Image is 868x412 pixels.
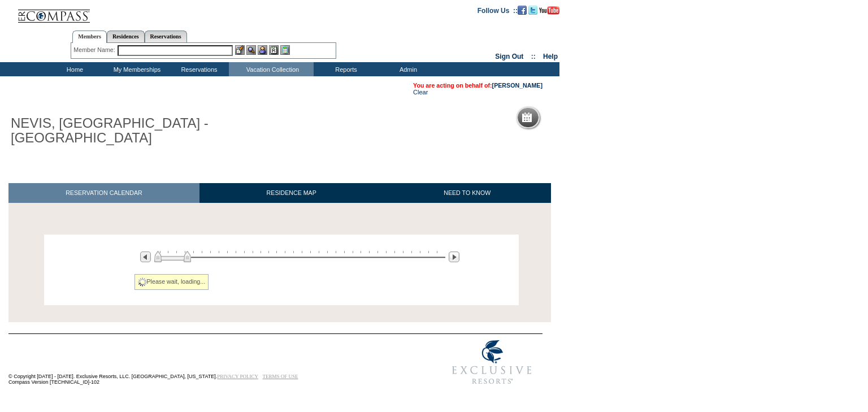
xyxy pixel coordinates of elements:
td: Reports [314,62,376,76]
a: Help [543,53,558,60]
img: Exclusive Resorts [441,334,542,391]
a: Residences [107,31,145,42]
img: Impersonate [258,45,267,55]
span: You are acting on behalf of: [413,82,542,89]
a: Sign Out [495,53,523,60]
td: Home [42,62,105,76]
img: b_edit.gif [235,45,245,55]
img: Reservations [269,45,279,55]
img: Follow us on Twitter [528,6,537,15]
td: Follow Us :: [478,6,518,15]
img: Previous [140,251,151,262]
a: Clear [413,89,428,96]
a: [PERSON_NAME] [492,82,542,89]
a: Become our fan on Facebook [518,6,527,13]
td: Admin [376,62,438,76]
a: NEED TO KNOW [383,183,551,203]
td: © Copyright [DATE] - [DATE]. Exclusive Resorts, LLC. [GEOGRAPHIC_DATA], [US_STATE]. Compass Versi... [8,335,404,391]
a: Subscribe to our YouTube Channel [539,6,559,13]
a: RESIDENCE MAP [199,183,384,203]
a: Reservations [145,31,187,42]
img: Subscribe to our YouTube Channel [539,6,559,15]
h5: Reservation Calendar [536,114,623,122]
a: RESERVATION CALENDAR [8,183,199,203]
img: b_calculator.gif [280,45,290,55]
a: Follow us on Twitter [528,6,537,13]
td: Reservations [167,62,229,76]
a: Members [72,31,107,43]
span: :: [531,53,536,60]
img: View [246,45,256,55]
td: Vacation Collection [229,62,314,76]
div: Please wait, loading... [134,274,209,290]
div: Member Name: [73,45,117,55]
h1: NEVIS, [GEOGRAPHIC_DATA] - [GEOGRAPHIC_DATA] [8,114,262,148]
a: TERMS OF USE [263,374,298,379]
img: Become our fan on Facebook [518,6,527,15]
img: spinner2.gif [138,277,147,287]
a: PRIVACY POLICY [217,374,258,379]
td: My Memberships [105,62,167,76]
img: Next [449,251,459,262]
